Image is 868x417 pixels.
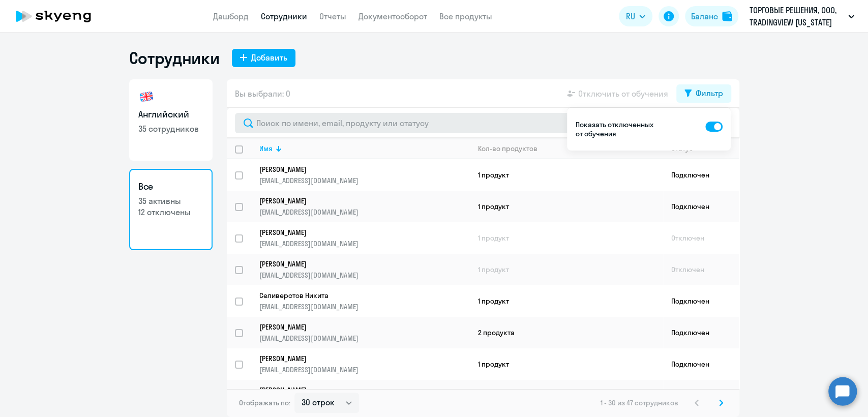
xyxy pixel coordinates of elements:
p: [PERSON_NAME] [259,385,456,395]
a: [PERSON_NAME][EMAIL_ADDRESS][DOMAIN_NAME] [259,165,469,185]
div: Баланс [691,10,718,22]
td: 1 продукт [470,191,663,222]
button: Фильтр [676,84,731,103]
p: ТОРГОВЫЕ РЕШЕНИЯ, ООО, TRADINGVIEW [US_STATE] LLC [750,4,844,28]
span: Вы выбрали: 0 [235,87,290,100]
p: [EMAIL_ADDRESS][DOMAIN_NAME] [259,334,469,343]
p: 35 активны [138,195,203,206]
a: Все35 активны12 отключены [129,169,213,250]
td: Отключен [663,254,739,285]
button: Добавить [232,49,295,67]
p: [EMAIL_ADDRESS][DOMAIN_NAME] [259,239,469,248]
button: Балансbalance [685,6,738,26]
td: Подключен [663,317,739,348]
p: [PERSON_NAME] [259,196,456,205]
td: 1 продукт [470,348,663,380]
a: Отчеты [319,11,346,21]
a: [PERSON_NAME][EMAIL_ADDRESS][DOMAIN_NAME] [259,196,469,217]
a: [PERSON_NAME][EMAIL_ADDRESS][DOMAIN_NAME] [259,259,469,280]
h3: Английский [138,108,203,121]
p: [EMAIL_ADDRESS][DOMAIN_NAME] [259,365,469,374]
h3: Все [138,180,203,193]
p: [EMAIL_ADDRESS][DOMAIN_NAME] [259,271,469,280]
p: 12 отключены [138,206,203,218]
p: [PERSON_NAME] [259,322,456,332]
td: Подключен [663,380,739,411]
td: 1 продукт [470,159,663,191]
p: [EMAIL_ADDRESS][DOMAIN_NAME] [259,207,469,217]
a: Селиверстов Никита[EMAIL_ADDRESS][DOMAIN_NAME] [259,291,469,311]
td: 1 продукт [470,222,663,254]
a: [PERSON_NAME][EMAIL_ADDRESS][DOMAIN_NAME] [259,385,469,406]
td: Отключен [663,222,739,254]
button: ТОРГОВЫЕ РЕШЕНИЯ, ООО, TRADINGVIEW [US_STATE] LLC [744,4,859,28]
div: Имя [259,144,469,153]
td: 2 продукта [470,317,663,348]
a: [PERSON_NAME][EMAIL_ADDRESS][DOMAIN_NAME] [259,322,469,343]
a: [PERSON_NAME][EMAIL_ADDRESS][DOMAIN_NAME] [259,228,469,248]
a: Дашборд [213,11,249,21]
div: Фильтр [696,87,723,99]
p: Показать отключенных от обучения [575,120,655,138]
td: Подключен [663,159,739,191]
p: [EMAIL_ADDRESS][DOMAIN_NAME] [259,302,469,311]
span: RU [626,10,635,22]
td: Подключен [663,191,739,222]
span: 1 - 30 из 47 сотрудников [601,398,678,407]
p: [EMAIL_ADDRESS][DOMAIN_NAME] [259,176,469,185]
p: [PERSON_NAME] [259,259,456,269]
p: [PERSON_NAME] [259,165,456,174]
img: english [138,88,155,105]
div: Имя [259,144,273,153]
a: [PERSON_NAME][EMAIL_ADDRESS][DOMAIN_NAME] [259,354,469,374]
td: 1 продукт [470,254,663,285]
p: 35 сотрудников [138,123,203,134]
div: Кол-во продуктов [478,144,663,153]
p: [PERSON_NAME] [259,228,456,237]
a: Сотрудники [261,11,307,21]
p: Селиверстов Никита [259,291,456,300]
div: Добавить [251,51,287,64]
img: balance [722,11,732,21]
button: RU [619,6,652,26]
td: Подключен [663,348,739,380]
a: Все продукты [439,11,492,21]
a: Документооборот [358,11,427,21]
td: 1 продукт [470,285,663,317]
h1: Сотрудники [129,48,220,68]
input: Поиск по имени, email, продукту или статусу [235,113,731,133]
a: Английский35 сотрудников [129,79,213,161]
span: Отображать по: [239,398,290,407]
td: 1 продукт [470,380,663,411]
td: Подключен [663,285,739,317]
p: [PERSON_NAME] [259,354,456,363]
div: Кол-во продуктов [478,144,537,153]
